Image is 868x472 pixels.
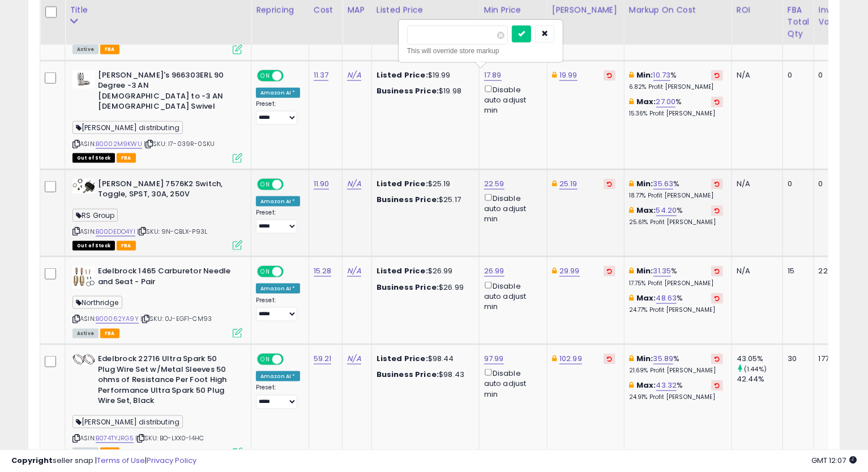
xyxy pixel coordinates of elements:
[256,5,304,16] div: Repricing
[636,380,656,391] b: Max:
[653,265,672,277] a: 31.35
[629,354,723,375] div: %
[100,329,119,338] span: FBA
[137,227,207,236] span: | SKU: 9N-CBLX-P93L
[484,5,542,16] div: Min Price
[72,179,242,250] div: ASIN:
[314,353,332,364] a: 59.21
[653,178,674,190] a: 35.63
[629,380,723,401] div: %
[135,434,204,443] span: | SKU: BO-LXX0-14HC
[347,178,361,190] a: N/A
[140,314,212,323] span: | SKU: 0J-EGF1-CM93
[484,353,504,364] a: 97.99
[819,179,846,189] div: 0
[636,353,653,364] b: Min:
[98,354,236,409] b: Edelbrock 22716 Ultra Spark 50 Plug Wire Set w/Metal Sleeves 50 ohms of Resistance Per Foot High ...
[256,297,300,322] div: Preset:
[72,329,99,338] span: All listings currently available for purchase on Amazon
[788,5,809,40] div: FBA Total Qty
[72,415,183,428] span: [PERSON_NAME] distributing
[636,205,656,216] b: Max:
[636,178,653,189] b: Min:
[737,70,774,80] div: N/A
[788,70,805,80] div: 0
[377,265,428,276] b: Listed Price:
[72,121,183,134] span: [PERSON_NAME] distributing
[656,380,677,391] a: 43.32
[282,71,300,80] span: OFF
[72,70,95,89] img: 41CWuM3tdBL._SL40_.jpg
[97,455,145,466] a: Terms of Use
[314,265,332,277] a: 15.28
[96,314,139,324] a: B00062YA9Y
[282,355,300,364] span: OFF
[484,265,504,277] a: 26.99
[559,265,580,277] a: 29.99
[314,178,330,190] a: 11.90
[819,354,846,364] div: 1776.30
[72,209,118,222] span: RS Group
[737,354,783,364] div: 43.05%
[636,70,653,80] b: Min:
[737,266,774,276] div: N/A
[377,282,439,293] b: Business Price:
[629,83,723,91] p: 6.82% Profit [PERSON_NAME]
[72,266,95,289] img: 41fF86uC24L._SL40_.jpg
[819,70,846,80] div: 0
[72,241,115,251] span: All listings that are currently out of stock and unavailable for purchase on Amazon
[256,209,300,234] div: Preset:
[629,70,723,91] div: %
[629,293,723,314] div: %
[377,266,471,276] div: $26.99
[629,110,723,118] p: 15.36% Profit [PERSON_NAME]
[11,455,53,466] strong: Copyright
[788,179,805,189] div: 0
[72,354,95,366] img: 417QlAspCzL._SL40_.jpg
[72,296,122,309] span: Northridge
[377,70,471,80] div: $19.99
[256,100,300,126] div: Preset:
[484,83,538,116] div: Disable auto adjust min
[377,354,471,364] div: $98.44
[629,306,723,314] p: 24.77% Profit [PERSON_NAME]
[258,71,272,80] span: ON
[629,280,723,288] p: 17.75% Profit [PERSON_NAME]
[72,70,242,162] div: ASIN:
[819,266,846,276] div: 229.20
[629,205,723,226] div: %
[96,434,134,443] a: B074TYJRG5
[788,266,805,276] div: 15
[377,370,471,380] div: $98.43
[72,45,99,54] span: All listings currently available for purchase on Amazon
[72,179,95,194] img: 31m3ReYgQEL._SL40_.jpg
[72,153,115,163] span: All listings that are currently out of stock and unavailable for purchase on Amazon
[314,70,329,81] a: 11.37
[484,280,538,312] div: Disable auto adjust min
[258,355,272,364] span: ON
[377,86,471,96] div: $19.98
[552,5,619,16] div: [PERSON_NAME]
[100,45,119,54] span: FBA
[96,139,142,149] a: B0002M9KWU
[636,265,653,276] b: Min:
[377,353,428,364] b: Listed Price:
[256,196,300,207] div: Amazon AI *
[629,192,723,200] p: 18.77% Profit [PERSON_NAME]
[629,218,723,226] p: 25.61% Profit [PERSON_NAME]
[377,178,428,189] b: Listed Price:
[117,153,136,163] span: FBA
[377,179,471,189] div: $25.19
[147,455,196,466] a: Privacy Policy
[377,282,471,293] div: $26.99
[629,266,723,287] div: %
[98,70,236,115] b: [PERSON_NAME]'s 966303ERL 90 Degree -3 AN [DEMOGRAPHIC_DATA] to -3 AN [DEMOGRAPHIC_DATA] Swivel
[256,284,300,294] div: Amazon AI *
[484,192,538,225] div: Disable auto adjust min
[484,367,538,400] div: Disable auto adjust min
[98,266,236,290] b: Edelbrock 1465 Carburetor Needle and Seat - Pair
[636,96,656,107] b: Max:
[559,353,582,364] a: 102.99
[347,70,361,81] a: N/A
[377,85,439,96] b: Business Price:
